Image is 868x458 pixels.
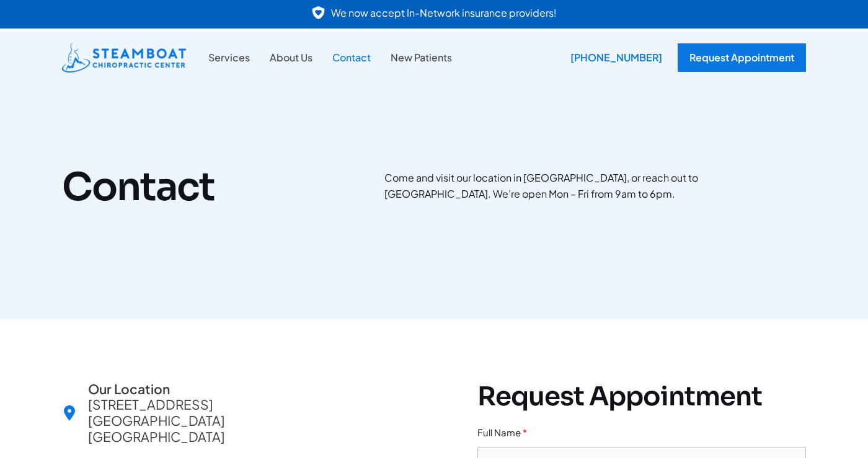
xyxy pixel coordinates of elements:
[198,50,260,66] a: Services
[381,50,462,66] a: New Patients
[678,43,806,72] a: Request Appointment
[88,381,225,444] span: [STREET_ADDRESS] [GEOGRAPHIC_DATA] [GEOGRAPHIC_DATA]
[322,50,381,66] a: Contact
[384,170,806,201] p: Come and visit our location in [GEOGRAPHIC_DATA], or reach out to [GEOGRAPHIC_DATA]. We’re open M...
[561,43,671,72] div: [PHONE_NUMBER]
[198,50,462,66] nav: Site Navigation
[561,43,665,72] a: [PHONE_NUMBER]
[260,50,322,66] a: About Us
[62,43,186,73] img: Steamboat Chiropractic Center
[62,164,360,210] h1: Contact
[477,381,806,412] h2: Request Appointment
[477,425,806,441] div: Full Name
[88,381,170,397] strong: Our Location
